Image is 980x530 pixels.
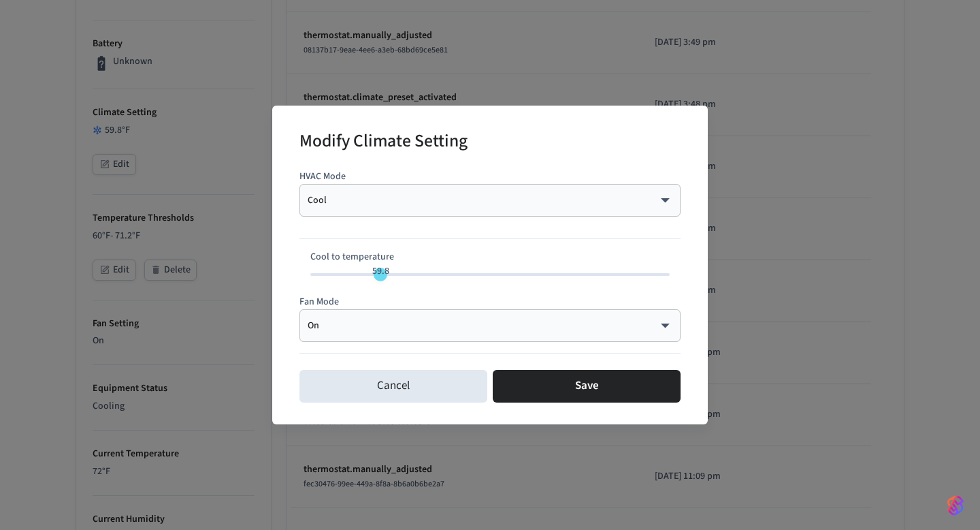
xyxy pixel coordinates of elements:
p: Cool to temperature [310,250,670,264]
p: Fan Mode [299,295,681,309]
img: SeamLogoGradient.69752ec5.svg [947,495,964,516]
p: HVAC Mode [299,170,681,184]
div: Cool [308,193,672,207]
span: 59.8 [372,264,389,278]
button: Save [493,370,681,403]
button: Cancel [299,370,487,403]
div: On [308,319,672,332]
h2: Modify Climate Setting [299,122,468,163]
